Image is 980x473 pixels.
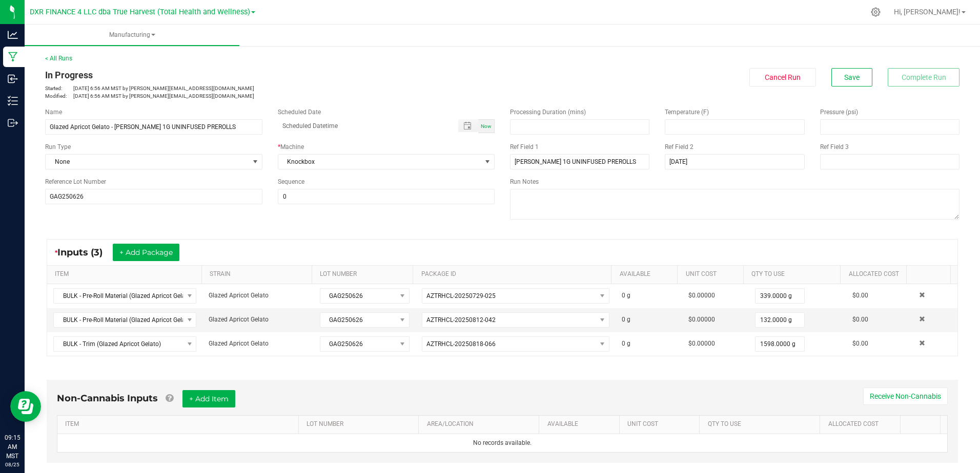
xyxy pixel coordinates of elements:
a: LOT NUMBERSortable [320,270,409,278]
a: AREA/LOCATIONSortable [427,420,535,428]
inline-svg: Inbound [8,74,18,84]
span: GAG250626 [320,337,396,351]
span: Ref Field 2 [665,143,693,150]
span: GAG250626 [320,313,396,327]
span: Processing Duration (mins) [510,109,586,116]
a: ITEMSortable [65,420,294,428]
span: None [46,155,249,169]
inline-svg: Inventory [8,96,18,106]
span: BULK - Pre-Roll Material (Glazed Apricot Gelato) [54,313,183,327]
span: Glazed Apricot Gelato [209,340,269,347]
span: Glazed Apricot Gelato [209,292,269,299]
span: GAG250626 [320,289,396,303]
span: $0.00 [852,292,868,299]
span: NO DATA FOUND [422,288,609,304]
span: $0.00000 [688,292,715,299]
span: NO DATA FOUND [53,336,196,352]
span: $0.00 [852,316,868,323]
span: g [627,340,630,347]
span: $0.00000 [688,316,715,323]
button: Receive Non-Cannabis [863,388,948,405]
span: AZTRHCL-20250812-042 [426,316,496,324]
span: Complete Run [902,73,946,81]
span: g [627,292,630,299]
span: $0.00000 [688,340,715,347]
span: BULK - Trim (Glazed Apricot Gelato) [54,337,183,351]
div: In Progress [45,68,495,82]
button: Save [831,68,872,87]
span: 0 [622,316,625,323]
span: Knockbox [278,155,482,169]
span: Hi, [PERSON_NAME]! [894,8,961,16]
a: < All Runs [45,55,72,62]
span: 0 [622,340,625,347]
span: Pressure (psi) [820,109,858,116]
span: Glazed Apricot Gelato [209,316,269,323]
span: Run Type [45,142,71,152]
span: Save [844,73,860,81]
inline-svg: Analytics [8,30,18,40]
input: Scheduled Datetime [278,119,448,132]
a: Sortable [914,270,946,278]
span: Ref Field 1 [510,143,539,150]
span: Machine [280,143,304,150]
a: Allocated CostSortable [849,270,903,278]
p: [DATE] 6:56 AM MST by [PERSON_NAME][EMAIL_ADDRESS][DOMAIN_NAME] [45,92,495,100]
a: Add Non-Cannabis items that were also consumed in the run (e.g. gloves and packaging); Also add N... [166,393,173,404]
span: Reference Lot Number [45,178,106,185]
a: Unit CostSortable [686,270,740,278]
inline-svg: Manufacturing [8,52,18,62]
span: Inputs (3) [57,247,113,258]
span: Manufacturing [25,31,239,39]
span: Now [481,123,492,129]
inline-svg: Outbound [8,118,18,128]
span: Cancel Run [765,73,801,81]
span: Run Notes [510,178,539,185]
span: Name [45,109,62,116]
button: Complete Run [888,68,959,87]
span: Started: [45,84,73,92]
button: + Add Package [113,244,179,261]
span: Modified: [45,92,73,100]
span: Ref Field 3 [820,143,849,150]
div: Manage settings [869,7,882,17]
span: DXR FINANCE 4 LLC dba True Harvest (Total Health and Wellness) [30,8,250,16]
a: QTY TO USESortable [708,420,816,428]
span: g [627,316,630,323]
span: NO DATA FOUND [422,336,609,352]
a: PACKAGE IDSortable [421,270,607,278]
iframe: Resource center [10,391,41,422]
a: AVAILABLESortable [547,420,616,428]
a: STRAINSortable [210,270,308,278]
p: 08/25 [5,461,20,468]
span: NO DATA FOUND [53,288,196,304]
a: Manufacturing [25,25,239,46]
a: AVAILABLESortable [620,270,673,278]
a: Sortable [908,420,936,428]
a: LOT NUMBERSortable [307,420,415,428]
span: AZTRHCL-20250729-025 [426,292,496,299]
span: AZTRHCL-20250818-066 [426,340,496,348]
button: + Add Item [182,390,235,407]
span: NO DATA FOUND [53,312,196,328]
td: No records available. [57,434,947,452]
a: QTY TO USESortable [751,270,836,278]
a: Allocated CostSortable [828,420,896,428]
span: Sequence [278,178,304,185]
span: 0 [622,292,625,299]
span: Non-Cannabis Inputs [57,393,158,404]
span: Scheduled Date [278,109,321,116]
p: 09:15 AM MST [5,433,20,461]
a: ITEMSortable [55,270,197,278]
p: [DATE] 6:56 AM MST by [PERSON_NAME][EMAIL_ADDRESS][DOMAIN_NAME] [45,84,495,92]
span: Toggle popup [458,119,478,132]
a: Unit CostSortable [627,420,696,428]
span: Temperature (F) [665,109,709,116]
button: Cancel Run [749,68,816,87]
span: $0.00 [852,340,868,347]
span: NO DATA FOUND [422,312,609,328]
span: BULK - Pre-Roll Material (Glazed Apricot Gelato) [54,289,183,303]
